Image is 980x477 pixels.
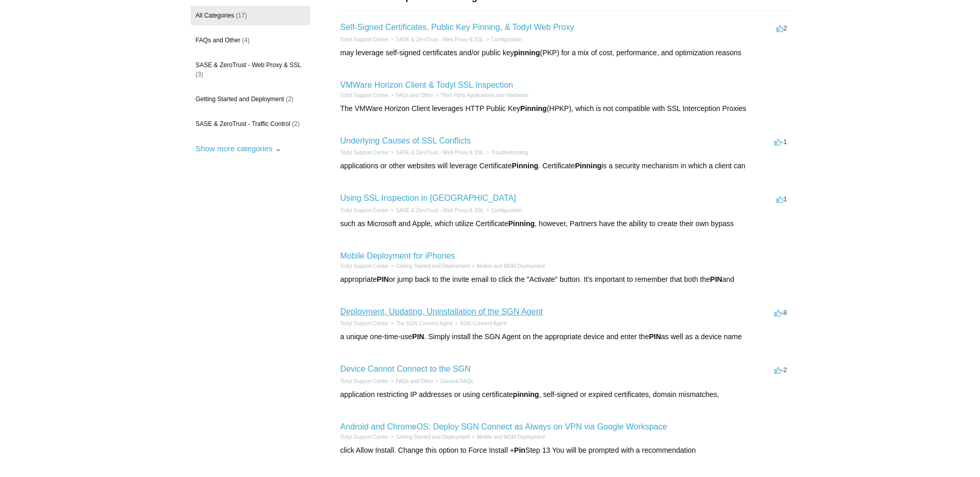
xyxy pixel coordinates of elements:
[340,218,790,229] div: such as Microsoft and Apple, which utilize Certificate , however, Partners have the ability to cr...
[453,320,506,327] li: SGN Connect Agent
[513,390,539,399] em: pinning
[340,263,389,269] a: Todyl Support Center
[340,149,389,156] li: Todyl Support Center
[340,389,790,400] div: application restricting IP addresses or using certificate , self-signed or expired certificates, ...
[340,251,455,260] a: Mobile Deployment for iPhones
[514,446,525,454] em: Pin
[491,208,522,213] a: Configuration
[196,96,284,103] span: Getting Started and Deployment
[396,92,433,98] a: FAQs and Other
[470,433,545,441] li: Mobile and MDM Deployment
[340,206,389,214] li: Todyl Support Center
[196,37,241,44] span: FAQs and Other
[340,321,389,326] a: Todyl Support Center
[340,434,389,440] a: Todyl Support Center
[776,195,787,203] span: 1
[396,263,470,269] a: Getting Started and Deployment
[340,377,389,385] li: Todyl Support Center
[649,332,661,341] em: PIN
[286,96,293,103] span: (2)
[340,136,471,145] a: Underlying Causes of SSL Conflicts
[460,321,506,326] a: SGN Connect Agent
[191,55,310,84] a: SASE & ZeroTrust - Web Proxy & SSL (3)
[388,433,470,441] li: Getting Started and Deployment
[340,262,389,270] li: Todyl Support Center
[340,433,389,441] li: Todyl Support Center
[236,12,247,19] span: (17)
[196,12,235,19] span: All Categories
[440,92,528,98] a: Third Party Applications and Hardware
[340,307,543,316] a: Deployment, Updating, Uninstallation of the SGN Agent
[340,81,514,89] a: VMWare Horizon Client & Todyl SSL Inspection
[340,36,389,43] li: Todyl Support Center
[433,91,528,99] li: Third Party Applications and Hardware
[388,377,433,385] li: FAQs and Other
[470,262,545,270] li: Mobile and MDM Deployment
[388,262,470,270] li: Getting Started and Deployment
[196,120,290,128] span: SASE & ZeroTrust - Traffic Control
[242,37,250,44] span: (4)
[340,161,790,171] div: applications or other websites will leverage Certificate . Certificate is a security mechanism in...
[340,47,790,58] div: may leverage self-signed certificates and/or public key (PKP) for a mix of cost, performance, and...
[710,275,722,283] em: PIN
[477,263,545,269] a: Mobile and MDM Deployment
[191,6,310,25] a: All Categories (17)
[388,320,453,327] li: The SGN Connect Agent
[340,37,389,42] a: Todyl Support Center
[774,309,787,316] span: -8
[774,138,787,146] span: -1
[292,120,300,128] span: (2)
[340,320,389,327] li: Todyl Support Center
[396,434,470,440] a: Getting Started and Deployment
[340,103,790,114] div: The VMWare Horizon Client leverages HTTP Public Key (HPKP), which is not compatible with SSL Inte...
[340,92,389,98] a: Todyl Support Center
[396,208,484,213] a: SASE & ZeroTrust - Web Proxy & SSL
[340,445,790,456] div: click Allow Install. Change this option to Force Install + Step 13 You will be prompted with a re...
[340,422,667,431] a: Android and ChromeOS: Deploy SGN Connect as Always on VPN via Google Workspace
[412,332,424,341] em: PIN
[396,321,453,326] a: The SGN Connect Agent
[520,104,547,113] em: Pinning
[196,71,204,78] span: (3)
[396,378,433,384] a: FAQs and Other
[575,162,601,170] em: Pinning
[340,274,790,285] div: appropriate or jump back to the invite email to click the "Activate" button. It's important to re...
[491,37,522,42] a: Configuration
[196,61,302,69] span: SASE & ZeroTrust - Web Proxy & SSL
[388,36,484,43] li: SASE & ZeroTrust - Web Proxy & SSL
[484,206,522,214] li: Configuration
[191,30,310,50] a: FAQs and Other (4)
[340,208,389,213] a: Todyl Support Center
[340,364,471,373] a: Device Cannot Connect to the SGN
[491,150,528,155] a: Troubleshooting
[514,49,540,57] em: pinning
[477,434,545,440] a: Mobile and MDM Deployment
[191,89,310,109] a: Getting Started and Deployment (2)
[388,149,484,156] li: SASE & ZeroTrust - Web Proxy & SSL
[774,366,787,374] span: -2
[191,139,287,158] button: Show more categories
[776,24,787,32] span: 2
[440,378,473,384] a: General FAQs
[340,23,574,31] a: Self-Signed Certificates, Public Key Pinning, & Todyl Web Proxy
[340,150,389,155] a: Todyl Support Center
[484,36,522,43] li: Configuration
[191,114,310,134] a: SASE & ZeroTrust - Traffic Control (2)
[433,377,473,385] li: General FAQs
[340,194,516,202] a: Using SSL Inspection in [GEOGRAPHIC_DATA]
[340,91,389,99] li: Todyl Support Center
[508,219,535,228] em: Pinning
[396,37,484,42] a: SASE & ZeroTrust - Web Proxy & SSL
[388,206,484,214] li: SASE & ZeroTrust - Web Proxy & SSL
[388,91,433,99] li: FAQs and Other
[377,275,388,283] em: PIN
[340,331,790,342] div: a unique one-time-use . Simply install the SGN Agent on the appropriate device and enter the as w...
[512,162,538,170] em: Pinning
[340,378,389,384] a: Todyl Support Center
[484,149,528,156] li: Troubleshooting
[396,150,484,155] a: SASE & ZeroTrust - Web Proxy & SSL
